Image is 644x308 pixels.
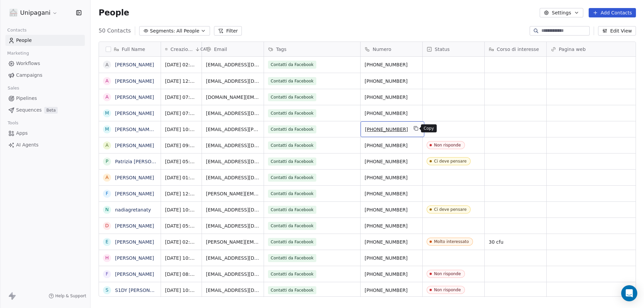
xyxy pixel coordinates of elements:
span: Sales [5,83,22,93]
a: S1DY [PERSON_NAME] [115,288,168,293]
div: Molto interessato [434,239,469,244]
a: People [5,35,85,46]
div: Numero [361,42,422,56]
span: [EMAIL_ADDRESS][DOMAIN_NAME] [206,174,260,181]
button: Add Contacts [589,8,636,17]
a: Patrizia [PERSON_NAME] [PERSON_NAME] [115,159,213,164]
span: [PHONE_NUMBER] [365,78,418,84]
span: [DATE] 10:06 PM [165,206,198,213]
span: Numero [373,46,391,53]
a: [PERSON_NAME] [115,175,154,180]
span: [EMAIL_ADDRESS][DOMAIN_NAME] [206,255,260,261]
a: [PERSON_NAME] [115,95,154,100]
div: E [106,238,109,245]
span: [PHONE_NUMBER] [365,142,418,149]
span: Contatti da Facebook [268,77,316,85]
span: People [99,8,129,18]
span: Sequences [16,107,42,114]
a: [PERSON_NAME] [115,271,154,277]
div: Status [423,42,484,56]
a: [PERSON_NAME] [115,191,154,196]
a: [PERSON_NAME] [115,223,154,229]
span: [EMAIL_ADDRESS][DOMAIN_NAME] [206,158,260,165]
span: Contatti da Facebook [268,141,316,149]
span: [EMAIL_ADDRESS][DOMAIN_NAME] [206,61,260,68]
span: Contatti da Facebook [268,270,316,278]
a: [PERSON_NAME] [115,255,154,261]
span: [DATE] 10:56 AM [165,126,198,133]
span: [PHONE_NUMBER] [365,239,418,245]
span: Contatti da Facebook [268,61,316,69]
span: [PHONE_NUMBER] [365,190,418,197]
div: Ci deve pensare [434,159,467,164]
div: F [106,190,108,197]
div: Ci deve pensare [434,207,467,212]
div: Non risponde [434,143,461,147]
span: Tools [5,118,21,128]
span: Contatti da Facebook [268,206,316,214]
div: D [105,222,109,229]
div: A [105,61,109,68]
button: Edit View [598,26,636,36]
span: Campaigns [16,72,42,79]
span: All People [176,27,199,35]
span: [EMAIL_ADDRESS][DOMAIN_NAME] [206,271,260,278]
span: Email [214,46,227,53]
span: [DATE] 02:36 PM [165,239,198,245]
div: P [106,158,108,165]
a: AI Agents [5,139,85,150]
span: Full Name [122,46,145,53]
div: A [105,142,109,149]
div: Email [202,42,264,56]
span: [DATE] 07:56 AM [165,110,198,117]
span: Segments: [150,27,175,35]
span: [EMAIL_ADDRESS][DOMAIN_NAME] [206,110,260,117]
span: 50 Contacts [99,27,131,35]
span: Pipelines [16,95,37,102]
span: [PHONE_NUMBER] [365,223,418,229]
button: Unipagani [8,7,59,18]
img: logo%20unipagani.png [9,9,17,17]
a: [PERSON_NAME] [PERSON_NAME] [115,127,195,132]
a: [PERSON_NAME] [115,78,154,84]
a: nadiagretanaty [115,207,151,212]
span: [DATE] 08:06 PM [165,271,198,278]
span: [DATE] 10:36 PM [165,287,198,294]
span: [DATE] 05:27 PM [165,158,198,165]
span: [DATE] 12:26 PM [165,78,198,84]
span: [DATE] 07:56 AM [165,94,198,101]
span: Contatti da Facebook [268,109,316,117]
a: [PERSON_NAME] [115,111,154,116]
span: Unipagani [20,8,51,17]
span: Contatti da Facebook [268,286,316,294]
span: [PHONE_NUMBER] [365,287,418,294]
span: [PHONE_NUMBER] [365,126,408,133]
span: Tags [276,46,286,53]
span: Contatti da Facebook [268,93,316,101]
span: Workflows [16,60,40,67]
button: Settings [540,8,583,17]
div: n [105,206,109,213]
span: Apps [16,130,28,137]
span: AI Agents [16,141,39,148]
span: [EMAIL_ADDRESS][PERSON_NAME][DOMAIN_NAME] [206,126,260,133]
div: Full Name [99,42,161,56]
a: Workflows [5,58,85,69]
span: 30 cfu [489,239,542,245]
span: Marketing [4,48,32,58]
span: Contatti da Facebook [268,125,316,133]
span: [DATE] 09:56 PM [165,142,198,149]
span: Contatti da Facebook [268,238,316,246]
span: [EMAIL_ADDRESS][DOMAIN_NAME] [206,287,260,294]
span: Contacts [4,25,30,35]
div: H [105,254,109,261]
span: [PHONE_NUMBER] [365,206,418,213]
span: [DATE] 10:06 PM [165,255,198,261]
a: Help & Support [49,293,86,299]
div: A [105,174,109,181]
span: [DATE] 02:56 PM [165,61,198,68]
span: [PHONE_NUMBER] [365,255,418,261]
span: CAT [200,47,208,52]
span: Corso di interesse [497,46,539,53]
span: Contatti da Facebook [268,222,316,230]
